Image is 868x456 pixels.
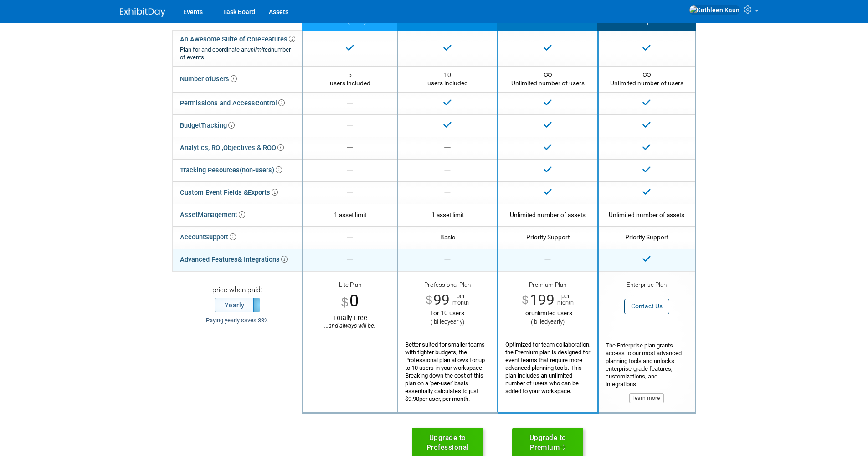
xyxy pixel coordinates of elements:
img: ExhibitDay [120,8,165,17]
div: Basic [405,233,490,241]
div: for 10 users [405,309,490,317]
div: 10 users included [405,71,490,88]
div: Objectives & ROO [180,141,284,155]
span: $ [522,295,529,306]
span: Unlimited number of users [511,71,585,87]
div: Budget [180,119,235,132]
div: price when paid: [180,285,295,298]
div: Enterprise Plan [606,281,688,290]
div: Plan for and coordinate an number of events. [180,46,295,62]
div: An Awesome Suite of Core [180,35,295,62]
span: $ [426,295,432,306]
span: yearly [447,318,462,325]
div: ( billed ) [505,318,591,326]
span: for [523,310,531,316]
span: $ [341,296,348,308]
div: 1 asset limit [405,211,490,219]
span: Tracking [201,121,235,130]
div: unlimited users [505,309,591,317]
span: Exports [248,188,278,197]
div: ( billed ) [405,318,490,326]
img: Kathleen Kaun [689,5,740,15]
span: Management [198,211,245,219]
span: 9.90 [408,395,419,402]
div: Unlimited number of assets [606,211,688,219]
div: Professional Plan [405,281,490,291]
div: 5 users included [310,71,390,88]
span: Features [261,35,295,43]
label: Yearly [215,298,260,312]
span: per month [555,293,574,306]
div: Priority Support [606,233,688,241]
span: 99 [433,291,450,308]
button: Contact Us [624,299,669,314]
div: Asset [180,208,245,222]
span: Analytics, ROI, [180,144,223,152]
div: Lite Plan [310,281,390,290]
div: Premium Plan [505,281,591,291]
span: Support [205,233,236,241]
span: per month [450,293,469,306]
div: Optimized for team collaboration, the Premium plan is designed for event teams that require more ... [505,334,591,395]
div: ...and always will be. [310,322,390,330]
span: 0 [349,291,359,311]
div: Better suited for smaller teams with tighter budgets, the Professional plan allows for up to 10 u... [405,334,490,403]
div: Permissions and Access [180,97,285,110]
span: Unlimited number of users [610,71,683,87]
span: & Integrations [238,255,288,264]
div: 1 asset limit [310,211,390,219]
div: Custom Event Fields & [180,186,278,199]
i: unlimited [247,46,271,53]
div: Account [180,231,236,244]
span: 199 [530,291,555,308]
span: (non-users) [240,166,282,174]
div: Unlimited number of assets [505,211,591,219]
span: yearly [548,318,563,325]
span: Users [211,75,237,83]
div: The Enterprise plan grants access to our most advanced planning tools and unlocks enterprise-grad... [606,335,688,403]
div: Paying yearly saves 33% [180,317,295,325]
div: Advanced Features [180,253,288,266]
button: learn more [629,393,664,403]
div: Totally Free [310,314,390,330]
div: Priority Support [505,233,591,241]
div: Number of [180,73,237,86]
div: Tracking Resources [180,164,282,177]
span: Control [255,99,285,107]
